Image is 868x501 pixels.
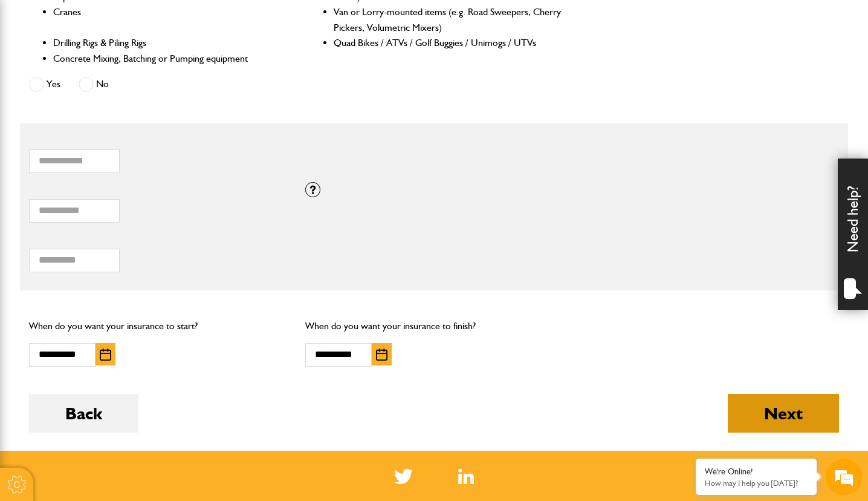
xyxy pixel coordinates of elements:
li: Drilling Rigs & Piling Rigs [53,35,282,51]
em: Start Chat [164,373,219,389]
div: Need help? [838,159,868,310]
li: Van or Lorry-mounted items (e.g. Road Sweepers, Cherry Pickers, Volumetric Mixers) [334,4,563,35]
button: Next [728,394,839,433]
li: Cranes [53,4,282,35]
div: We're Online! [705,467,808,477]
img: Linked In [458,469,474,484]
input: Enter your last name [16,112,221,139]
input: Enter your email address [16,148,221,174]
p: How may I help you today? [705,479,808,488]
img: d_20077148190_company_1631870298795_20077148190 [21,67,51,84]
label: Yes [29,77,60,92]
img: Twitter [394,469,413,484]
li: Quad Bikes / ATVs / Golf Buggies / Unimogs / UTVs [334,35,563,51]
img: Choose date [376,349,387,361]
p: When do you want your insurance to finish? [305,318,563,334]
a: LinkedIn [458,469,474,484]
label: No [79,77,109,92]
input: Enter your phone number [16,183,221,210]
div: Minimize live chat window [198,6,227,35]
li: Concrete Mixing, Batching or Pumping equipment [53,51,282,67]
img: Choose date [100,349,111,361]
p: When do you want your insurance to start? [29,318,287,334]
textarea: Type your message and hit 'Enter' [16,219,221,362]
button: Back [29,394,138,433]
div: Chat with us now [63,68,203,83]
